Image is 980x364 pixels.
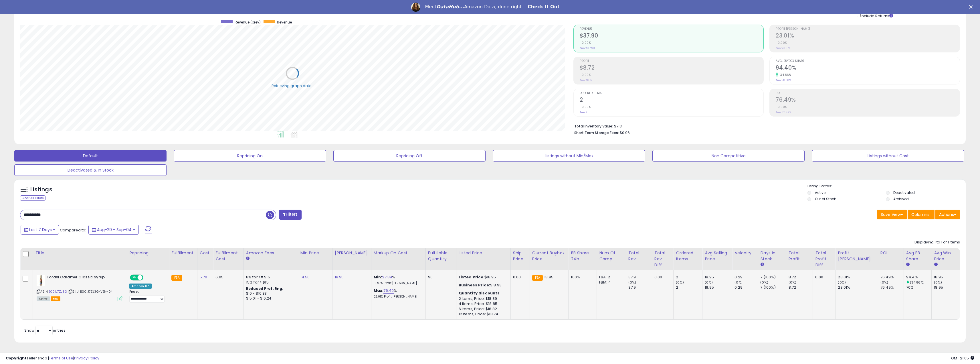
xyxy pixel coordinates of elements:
[571,275,592,280] div: 100%
[20,195,45,201] div: Clear All Filters
[532,275,543,281] small: FBA
[200,274,207,280] a: 5.70
[705,285,732,290] div: 18.95
[628,275,652,280] div: 37.9
[6,355,27,361] strong: Copyright
[760,262,764,267] small: Days In Stock.
[877,210,907,219] button: Save View
[411,3,420,12] img: Profile image for Georgie
[676,280,684,285] small: (0%)
[893,190,915,195] label: Deactivated
[815,275,831,280] div: 0.00
[88,225,139,235] button: Aug-29 - Sep-04
[760,250,783,262] div: Days In Stock
[532,250,566,262] div: Current Buybox Price
[459,291,506,296] div: :
[459,296,506,301] div: 2 Items, Price: $18.89
[734,250,755,256] div: Velocity
[910,280,924,285] small: (34.86%)
[776,92,960,95] span: ROI
[425,4,523,10] div: Meet Amazon Data, done right.
[838,275,878,280] div: 23.01%
[215,275,239,280] div: 6.05
[734,280,743,285] small: (0%)
[37,275,122,301] div: ASIN:
[215,250,241,262] div: Fulfillment Cost
[838,250,875,262] div: Profit [PERSON_NAME]
[580,92,764,95] span: Ordered Items
[335,274,344,280] a: 18.95
[14,150,167,162] button: Default
[676,275,702,280] div: 2
[676,250,700,262] div: Ordered Items
[174,150,326,162] button: Repricing On
[776,78,791,82] small: Prev: 70.00%
[35,250,124,256] div: Title
[129,290,165,303] div: Preset:
[459,274,485,280] b: Listed Price:
[14,164,167,176] button: Deactivated & In Stock
[908,210,935,219] button: Columns
[374,281,421,285] p: 10.97% Profit [PERSON_NAME]
[580,73,591,77] small: 0.00%
[459,312,506,317] div: 12 Items, Price: $18.74
[246,275,294,280] div: 8% for <= $15
[580,64,764,72] h2: $8.72
[969,5,975,9] div: Close
[776,27,960,31] span: Profit [PERSON_NAME]
[789,275,813,280] div: 8.72
[459,306,506,312] div: 6 Items, Price: $18.82
[654,275,669,280] div: 0.00
[815,196,836,201] label: Out of Stock
[705,280,713,285] small: (0%)
[760,285,786,290] div: 7 (100%)
[906,262,910,267] small: Avg BB Share.
[528,4,560,10] a: Check It Out
[374,275,421,285] div: %
[734,285,758,290] div: 0.29
[812,150,964,162] button: Listings without Cost
[6,356,99,361] div: seller snap | |
[544,274,553,280] span: 18.95
[171,250,195,256] div: Fulfillment
[171,275,182,281] small: FBA
[935,210,960,219] button: Actions
[246,250,296,256] div: Amazon Fees
[374,288,421,299] div: %
[37,275,45,286] img: 31AOoJ4F1LL._SL40_.jpg
[574,122,956,129] li: $713
[574,124,613,129] b: Total Inventory Value:
[374,295,421,299] p: 23.01% Profit [PERSON_NAME]
[279,210,301,220] button: Filters
[246,296,294,301] div: $15.01 - $16.24
[652,150,805,162] button: Non Competitive
[934,275,960,280] div: 18.95
[760,280,768,285] small: (0%)
[74,355,99,361] a: Privacy Policy
[49,355,73,361] a: Terms of Use
[906,275,931,280] div: 94.4%
[371,248,425,270] th: The percentage added to the cost of goods (COGS) that forms the calculator for Min & Max prices.
[776,105,787,109] small: 0.00%
[246,286,284,291] b: Reduced Prof. Rng.
[893,196,909,201] label: Archived
[580,111,587,114] small: Prev: 2
[574,130,619,135] b: Short Term Storage Fees:
[776,111,791,114] small: Prev: 76.49%
[459,282,490,288] b: Business Price:
[778,73,791,77] small: 34.86%
[493,150,645,162] button: Listings without Min/Max
[934,262,937,267] small: Avg Win Price.
[599,275,621,280] div: FBA: 2
[200,250,211,256] div: Cost
[374,250,423,256] div: Markup on Cost
[911,212,929,217] span: Columns
[789,250,811,262] div: Total Profit
[853,12,900,19] div: Include Returns
[815,250,833,268] div: Total Profit Diff.
[335,250,369,256] div: [PERSON_NAME]
[789,285,813,290] div: 8.72
[300,274,310,280] a: 14.50
[880,250,901,256] div: ROI
[934,280,942,285] small: (0%)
